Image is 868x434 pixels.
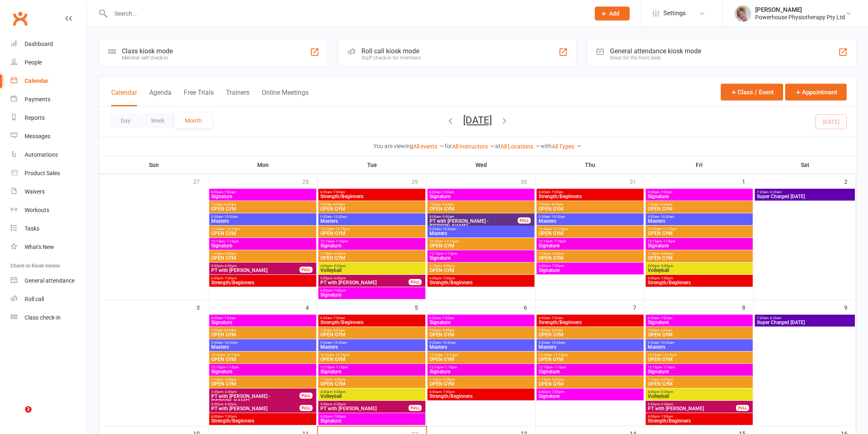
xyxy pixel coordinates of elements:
span: Signature [211,243,315,248]
span: 1:15pm [429,264,533,268]
span: Super Charged [DATE] [756,320,853,325]
span: - 12:15pm [661,353,677,357]
span: - 7:00am [550,190,563,194]
button: Week [141,113,175,128]
span: - 4:00pm [660,252,673,256]
span: - 7:00am [441,190,454,194]
span: 9:30am [429,341,533,345]
button: Trainers [226,89,249,106]
span: Masters [211,219,315,224]
span: OPEN GYM [211,332,315,337]
span: Masters [429,345,533,349]
span: 6:00am [320,316,424,320]
div: Workouts [25,207,49,213]
div: 4 [306,300,317,314]
span: OPEN GYM [320,231,424,236]
span: Masters [647,219,751,224]
div: 8 [742,300,754,314]
span: - 12:15pm [661,227,677,231]
span: - 1:15pm [662,240,675,243]
span: - 7:00pm [550,264,564,268]
span: Signature [211,369,315,374]
span: OPEN GYM [320,206,424,211]
div: Class kiosk mode [122,47,173,55]
span: - 8:00am [332,203,345,206]
span: Add [609,10,619,17]
div: People [25,59,42,66]
span: 9:30am [538,341,642,345]
span: - 1:15pm [334,240,348,243]
span: - 7:00pm [660,276,673,280]
a: What's New [11,238,87,256]
span: 6:00pm [538,264,642,268]
span: 6:00am [647,316,751,320]
div: 27 [193,174,208,188]
span: 9:30am [320,215,424,219]
span: 10:30am [538,227,642,231]
div: Product Sales [25,170,60,176]
div: 6 [524,300,535,314]
span: - 8:00am [550,203,563,206]
span: OPEN GYM [320,256,424,260]
span: Masters [538,219,642,224]
span: - 10:30am [659,215,674,219]
span: Signature [538,268,642,273]
span: 12:15pm [320,240,424,243]
div: 30 [521,174,535,188]
button: [DATE] [463,114,492,126]
span: 1:15pm [320,378,424,381]
span: - 1:15pm [334,365,348,369]
span: 8:00am [429,215,518,219]
span: OPEN GYM [211,256,315,260]
span: - 8:30am [768,190,781,194]
span: - 4:00pm [550,252,564,256]
a: Workouts [11,201,87,219]
a: People [11,53,87,72]
div: 31 [630,174,644,188]
span: 12:15pm [429,365,533,369]
span: 10:30am [320,353,424,357]
span: 1:15pm [538,252,642,256]
span: Masters [211,345,315,349]
span: - 10:30am [332,341,347,345]
span: - 6:00pm [223,264,237,268]
span: - 5:00pm [660,264,673,268]
span: 10:30am [647,227,751,231]
span: OPEN GYM [211,231,315,236]
span: - 10:30am [550,215,565,219]
span: 1:15pm [211,252,315,256]
span: - 10:30am [223,341,238,345]
span: OPEN GYM [538,357,642,362]
span: OPEN GYM [429,206,533,211]
span: - 1:15pm [225,365,239,369]
a: All events [413,143,445,150]
div: 3 [196,300,208,314]
span: 6:00pm [647,276,751,280]
span: 6:00am [429,316,533,320]
div: General attendance kiosk mode [610,47,701,55]
span: OPEN GYM [538,332,642,337]
span: Signature [320,243,424,248]
div: Automations [25,151,58,158]
span: 4:00pm [647,264,751,268]
span: 9:30am [320,341,424,345]
a: All Types [552,143,582,150]
span: 1:15pm [429,378,533,381]
span: 7:00am [538,329,642,332]
a: Class kiosk mode [11,308,87,327]
span: Signature [647,369,751,374]
span: Masters [647,345,751,349]
div: FULL [518,217,531,224]
span: 7:00am [211,203,315,206]
span: - 7:00pm [223,276,237,280]
span: 4:00pm [320,264,424,268]
span: Volleyball [320,268,424,273]
a: Waivers [11,183,87,201]
span: 10:30am [211,227,315,231]
span: 12:15pm [538,240,642,243]
span: Signature [429,320,533,325]
div: Calendar [25,78,48,84]
span: 7:00am [320,203,424,206]
button: Calendar [111,89,137,106]
th: Sat [754,156,856,174]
